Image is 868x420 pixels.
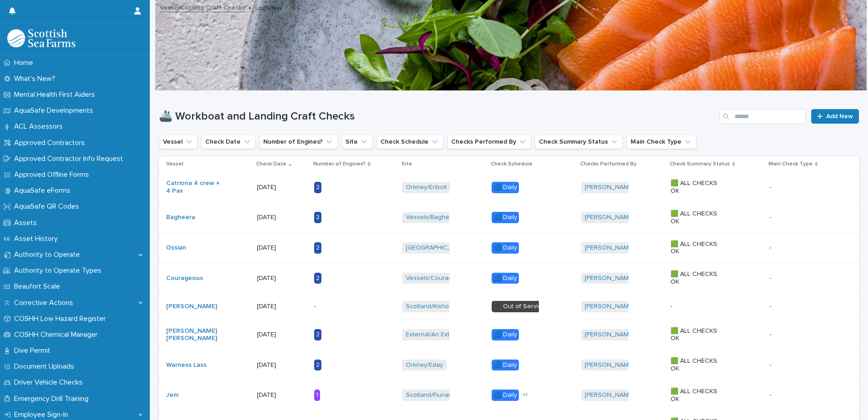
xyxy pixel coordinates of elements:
[159,202,859,233] tr: Bagheera [DATE]2Vessels/Bagheera 🟦 Daily[PERSON_NAME] 🟩 ALL CHECKS OK--
[769,360,773,369] p: -
[585,214,634,221] a: [PERSON_NAME]
[10,346,58,355] p: Dive Permit
[769,212,773,221] p: -
[256,159,286,169] p: Check Date
[259,135,338,149] button: Number of Engines?
[406,275,467,282] a: Vessels/Courageous
[10,250,87,259] p: Authority to Operate
[201,135,256,149] button: Check Date
[10,122,70,131] p: ACL Assessors
[492,242,519,254] div: 🟦 Daily
[10,266,108,275] p: Authority to Operate Types
[257,275,307,282] p: [DATE]
[671,327,727,343] p: 🟩 ALL CHECKS OK
[376,135,444,149] button: Check Schedule
[313,159,365,169] p: Number of Engines?
[769,242,773,252] p: -
[720,109,806,124] input: Search
[10,139,92,147] p: Approved Contractors
[10,106,100,115] p: AquaSafe Developments
[447,135,531,149] button: Checks Performed By
[585,184,634,191] a: [PERSON_NAME]
[10,362,81,371] p: Document Uploads
[406,331,478,339] a: External/An External Site
[671,388,727,403] p: 🟩 ALL CHECKS OK
[257,391,307,399] p: [DATE]
[769,390,773,399] p: -
[10,235,65,243] p: Asset History
[10,410,75,419] p: Employee Sign-In
[159,380,859,410] tr: Jem [DATE]1Scotland/Fiunary 🟦 Daily+1[PERSON_NAME] 🟩 ALL CHECKS OK--
[811,109,859,124] a: Add New
[671,357,727,373] p: 🟩 ALL CHECKS OK
[585,331,634,339] a: [PERSON_NAME]
[166,303,217,310] a: [PERSON_NAME]
[406,214,459,221] a: Vessels/Bagheera
[585,275,634,282] a: [PERSON_NAME]
[406,244,533,252] a: [GEOGRAPHIC_DATA]/[GEOGRAPHIC_DATA]
[166,214,195,221] a: Bagheera
[10,219,44,227] p: Assets
[406,361,443,369] a: Orkney/Eday
[7,29,75,47] img: bPIBxiqnSb2ggTQWdOVV
[10,330,105,339] p: COSHH Chemical Manager
[10,90,102,99] p: Mental Health First Aiders
[585,391,634,399] a: [PERSON_NAME]
[314,360,321,371] div: 2
[10,155,130,163] p: Approved Contractor Info Request
[10,202,86,211] p: AquaSafe QR Codes
[166,180,223,195] a: Catriona 4 crew + 4 Pax
[406,184,461,191] a: Orkney/Eriboll Sian
[10,282,67,291] p: Beaufort Scale
[492,182,519,193] div: 🟦 Daily
[257,303,307,310] p: [DATE]
[826,113,853,120] span: Add New
[671,180,727,195] p: 🟩 ALL CHECKS OK
[671,303,727,310] p: -
[257,184,307,191] p: [DATE]
[406,303,513,310] a: Scotland/Kishorn Shared Shorebase
[314,329,321,340] div: 2
[314,212,321,223] div: 2
[257,361,307,369] p: [DATE]
[585,361,634,369] a: [PERSON_NAME]
[523,392,528,398] span: + 1
[166,391,178,399] a: Jem
[159,135,197,149] button: Vessel
[159,293,859,320] tr: [PERSON_NAME] [DATE]-Scotland/Kishorn Shared Shorebase ⬛️ Out of Service[PERSON_NAME] ---
[257,214,307,221] p: [DATE]
[585,244,634,252] a: [PERSON_NAME]
[257,331,307,339] p: [DATE]
[769,273,773,282] p: -
[159,172,859,203] tr: Catriona 4 crew + 4 Pax [DATE]2Orkney/Eriboll Sian 🟦 Daily[PERSON_NAME] 🟩 ALL CHECKS OK--
[769,182,773,191] p: -
[10,315,113,323] p: COSHH Low Hazard Register
[769,329,773,339] p: -
[166,327,223,343] a: [PERSON_NAME] [PERSON_NAME]
[492,360,519,371] div: 🟦 Daily
[535,135,623,149] button: Check Summary Status
[769,159,813,169] p: Main Check Type
[159,110,716,123] h1: 🚢 Workboat and Landing Craft Checks
[491,159,533,169] p: Check Schedule
[159,263,859,294] tr: Courageous [DATE]2Vessels/Courageous 🟦 Daily[PERSON_NAME] 🟩 ALL CHECKS OK--
[10,395,96,403] p: Emergency Drill Training
[314,242,321,254] div: 2
[671,270,727,286] p: 🟩 ALL CHECKS OK
[10,59,40,67] p: Home
[670,159,730,169] p: Check Summary Status
[257,244,307,252] p: [DATE]
[314,273,321,284] div: 2
[166,159,183,169] p: Vessel
[492,390,519,401] div: 🟦 Daily
[406,391,454,399] a: Scotland/Fiunary
[492,212,519,223] div: 🟦 Daily
[314,182,321,193] div: 2
[159,350,859,380] tr: Warness Lass [DATE]2Orkney/Eday 🟦 Daily[PERSON_NAME] 🟩 ALL CHECKS OK--
[166,244,186,252] a: Ossian
[10,299,80,307] p: Corrective Actions
[492,273,519,284] div: 🟦 Daily
[769,301,773,310] p: -
[401,159,412,169] p: Site
[166,275,203,282] a: Courageous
